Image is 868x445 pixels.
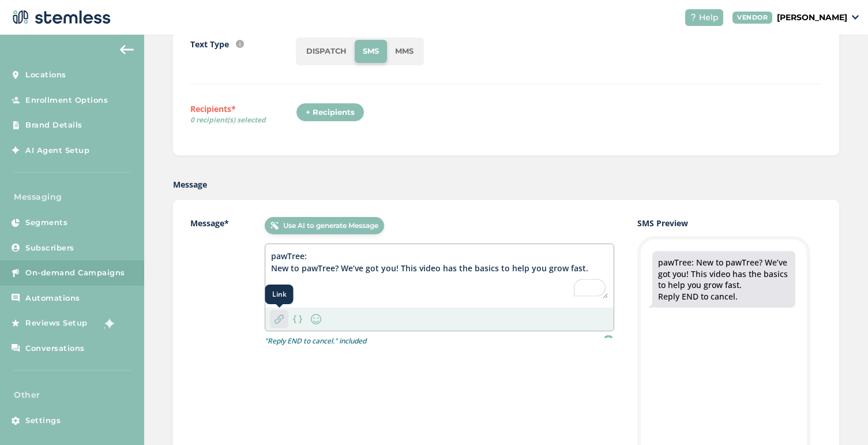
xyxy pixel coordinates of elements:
[265,336,366,346] p: "Reply END to cancel." included
[387,40,422,63] li: MMS
[190,217,242,346] label: Message*
[9,6,111,29] img: logo-dark-0685b13c.svg
[293,315,302,323] img: icon-brackets-fa390dc5.svg
[658,257,790,302] div: pawTree: New to pawTree? We’ve got you! This video has the basics to help you grow fast. Reply EN...
[355,40,387,63] li: SMS
[173,178,207,190] label: Message
[298,40,355,63] li: DISPATCH
[296,103,365,122] div: + Recipients
[25,267,125,279] span: On-demand Campaigns
[25,95,108,106] span: Enrollment Options
[637,217,822,229] label: SMS Preview
[25,317,88,329] span: Reviews Setup
[690,14,697,21] img: icon-help-white-03924b79.svg
[25,343,85,354] span: Conversations
[25,217,67,229] span: Segments
[120,45,134,54] img: icon-arrow-back-accent-c549486e.svg
[275,315,284,324] img: icon-link-1edcda58.svg
[732,12,772,24] div: VENDOR
[190,38,229,50] label: Text Type
[699,12,719,24] span: Help
[25,145,89,156] span: AI Agent Setup
[96,312,119,335] img: glitter-stars-b7820f95.gif
[25,242,74,254] span: Subscribers
[852,15,859,20] img: icon_down-arrow-small-66adaf34.svg
[190,103,295,129] label: Recipients*
[777,12,847,24] p: [PERSON_NAME]
[271,250,608,298] textarea: To enrich screen reader interactions, please activate Accessibility in Grammarly extension settings
[265,285,294,304] div: Link
[810,390,868,445] iframe: Chat Widget
[265,217,384,234] button: Use AI to generate Message
[25,119,82,131] span: Brand Details
[190,115,295,125] span: 0 recipient(s) selected
[25,293,80,304] span: Automations
[309,312,323,326] img: icon-smiley-d6edb5a7.svg
[25,415,61,427] span: Settings
[283,220,378,231] span: Use AI to generate Message
[236,40,244,48] img: icon-info-236977d2.svg
[25,69,66,81] span: Locations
